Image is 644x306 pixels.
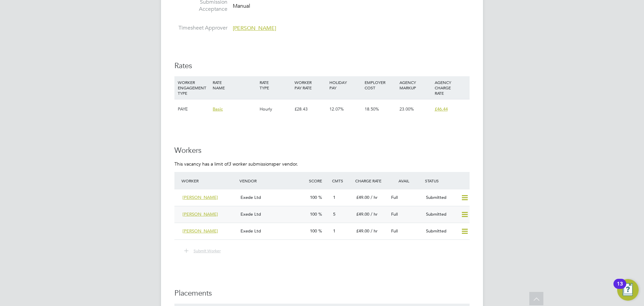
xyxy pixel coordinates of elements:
div: WORKER ENGAGEMENT TYPE [176,76,211,99]
span: 1 [333,228,335,234]
span: 100 [310,228,317,234]
span: Submit Worker [194,248,221,253]
span: £49.00 [356,211,369,217]
div: EMPLOYER COST [363,76,398,94]
div: HOLIDAY PAY [328,76,363,94]
div: Vendor [238,175,307,187]
span: / hr [371,228,378,234]
span: 12.07% [329,106,344,112]
div: WORKER PAY RATE [293,76,328,94]
div: £28.43 [293,99,328,119]
span: 5 [333,211,335,217]
div: Status [423,175,470,187]
div: Submitted [423,226,458,237]
div: Score [307,175,330,187]
span: 100 [310,211,317,217]
span: Manual [233,3,250,9]
span: Full [391,211,398,217]
div: Hourly [258,99,293,119]
span: [PERSON_NAME] [233,25,276,32]
h3: Workers [174,146,470,156]
span: £46.44 [435,106,448,112]
span: Basic [213,106,223,112]
div: RATE NAME [211,76,258,94]
button: Open Resource Center, 13 new notifications [617,279,639,301]
span: [PERSON_NAME] [182,228,218,234]
div: AGENCY MARKUP [398,76,433,94]
h3: Placements [174,289,470,298]
span: 23.00% [399,106,414,112]
div: RATE TYPE [258,76,293,94]
span: / hr [371,211,378,217]
span: £49.00 [356,228,369,234]
div: AGENCY CHARGE RATE [433,76,468,99]
span: Exede Ltd [240,228,261,234]
span: Full [391,228,398,234]
span: / hr [371,194,378,200]
div: 13 [617,284,623,293]
div: Avail [388,175,423,187]
div: Charge Rate [354,175,388,187]
div: Worker [180,175,238,187]
span: Exede Ltd [240,211,261,217]
label: Timesheet Approver [174,25,227,32]
h3: Rates [174,61,470,71]
div: Cmts [330,175,354,187]
div: Submitted [423,192,458,203]
span: Exede Ltd [240,194,261,200]
div: PAYE [176,99,211,119]
span: Full [391,194,398,200]
p: This vacancy has a limit of per vendor. [174,161,470,167]
span: [PERSON_NAME] [182,194,218,200]
span: £49.00 [356,194,369,200]
div: Submitted [423,209,458,220]
span: 100 [310,194,317,200]
button: Submit Worker [179,247,226,255]
span: [PERSON_NAME] [182,211,218,217]
span: 1 [333,194,335,200]
span: 18.50% [365,106,379,112]
em: 3 worker submissions [228,161,273,167]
